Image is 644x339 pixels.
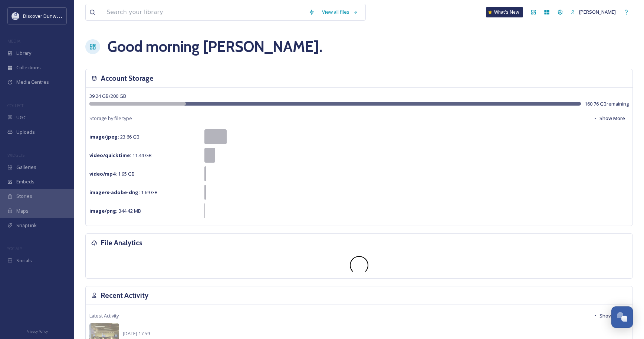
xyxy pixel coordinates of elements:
strong: image/png : [89,207,118,214]
span: Discover Dunwoody [23,12,68,19]
span: Storage by file type [89,115,132,122]
a: View all files [318,5,362,19]
strong: image/jpeg : [89,133,119,140]
span: Library [16,50,31,57]
span: Privacy Policy [26,329,48,334]
strong: video/quicktime : [89,152,131,159]
span: Uploads [16,129,35,136]
span: [DATE] 17:59 [123,330,150,337]
span: 39.24 GB / 200 GB [89,93,126,99]
span: Embeds [16,178,34,185]
input: Search your library [103,4,305,20]
span: WIDGETS [7,152,24,158]
strong: image/x-adobe-dng : [89,189,140,196]
button: Show More [589,111,629,126]
a: Privacy Policy [26,326,48,335]
span: Galleries [16,164,36,171]
span: UGC [16,114,26,121]
span: Socials [16,257,32,264]
strong: video/mp4 : [89,170,117,177]
span: 160.76 GB remaining [585,100,629,107]
h3: Account Storage [101,73,154,84]
span: SnapLink [16,222,37,229]
a: What's New [486,7,523,17]
button: Show More [589,309,629,323]
span: Latest Activity [89,312,119,319]
h1: Good morning [PERSON_NAME] . [108,36,322,58]
span: 11.44 GB [89,152,152,159]
span: 1.69 GB [89,189,158,196]
h3: File Analytics [101,237,142,248]
span: Stories [16,193,32,200]
span: SOCIALS [7,246,22,251]
button: Open Chat [611,306,633,328]
span: 1.95 GB [89,170,135,177]
h3: Recent Activity [101,290,148,301]
span: Media Centres [16,79,49,86]
span: COLLECT [7,103,23,108]
span: Maps [16,207,29,215]
a: [PERSON_NAME] [567,5,620,19]
span: [PERSON_NAME] [579,9,616,15]
span: 344.42 MB [89,207,141,214]
img: 696246f7-25b9-4a35-beec-0db6f57a4831.png [12,12,19,20]
span: Collections [16,64,41,71]
span: MEDIA [7,38,20,44]
span: 23.66 GB [89,133,139,140]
